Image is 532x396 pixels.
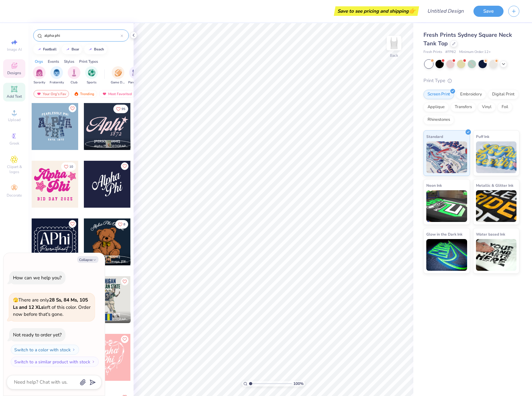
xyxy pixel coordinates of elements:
[390,53,398,58] div: Back
[423,49,442,55] span: Fresh Prints
[388,37,400,49] img: Back
[7,94,22,99] span: Add Text
[476,190,517,222] img: Metallic & Glitter Ink
[94,259,128,264] span: Alpha Phi Omega, [GEOGRAPHIC_DATA][US_STATE]
[79,59,98,64] div: Print Types
[72,348,76,352] img: Switch to a color with stock
[62,45,82,54] button: bear
[426,133,443,140] span: Standard
[94,317,128,322] span: Alpha Phi, [GEOGRAPHIC_DATA][US_STATE]
[478,102,496,112] div: Vinyl
[74,92,79,96] img: trending.gif
[50,66,64,85] div: filter for Fraternity
[69,105,76,112] button: Like
[122,107,125,111] span: 95
[423,115,454,125] div: Rhinestones
[36,69,43,76] img: Sorority Image
[44,32,121,39] input: Try "Alpha"
[69,220,76,228] button: Like
[87,80,97,85] span: Sports
[115,69,122,76] img: Game Day Image
[61,162,76,171] button: Like
[488,90,519,99] div: Digital Print
[35,59,43,64] div: Orgs
[476,141,517,173] img: Puff Ink
[11,345,79,355] button: Switch to a color with stock
[13,332,62,338] div: Not ready to order yet?
[94,48,104,51] div: beach
[11,357,99,367] button: Switch to a similar product with stock
[476,231,505,237] span: Water based Ink
[50,66,64,85] button: filter button
[423,90,454,99] div: Screen Print
[88,48,93,51] img: trend_line.gif
[33,66,46,85] div: filter for Sorority
[68,66,80,85] div: filter for Club
[423,77,519,84] div: Print Type
[102,92,107,96] img: most_fav.gif
[128,66,143,85] div: filter for Parent's Weekend
[34,80,45,85] span: Sorority
[121,335,128,343] button: Like
[65,48,70,51] img: trend_line.gif
[85,66,98,85] button: filter button
[7,70,21,75] span: Designs
[53,69,60,76] img: Fraternity Image
[88,69,95,76] img: Sports Image
[64,59,74,64] div: Styles
[33,45,59,54] button: football
[48,59,59,64] div: Events
[85,66,98,85] div: filter for Sports
[9,141,19,146] span: Greek
[68,66,80,85] button: filter button
[498,102,512,112] div: Foil
[91,360,95,364] img: Switch to a similar product with stock
[128,80,143,85] span: Parent's Weekend
[3,164,25,174] span: Clipart & logos
[111,80,125,85] span: Game Day
[128,66,143,85] button: filter button
[426,231,462,237] span: Glow in the Dark Ink
[426,141,467,173] img: Standard
[71,90,97,98] div: Trending
[8,117,21,122] span: Upload
[451,102,476,112] div: Transfers
[13,297,18,303] span: 🫣
[34,90,69,98] div: Your Org's Fav
[111,66,125,85] div: filter for Game Day
[121,162,128,170] button: Like
[84,45,107,54] button: beach
[7,193,22,198] span: Decorate
[94,139,120,144] span: [PERSON_NAME]
[111,66,125,85] button: filter button
[476,239,517,271] img: Water based Ink
[476,133,489,140] span: Puff Ink
[71,80,78,85] span: Club
[335,6,417,16] div: Save to see pricing and shipping
[36,92,41,96] img: most_fav.gif
[426,182,442,189] span: Neon Ink
[456,90,486,99] div: Embroidery
[473,6,504,17] button: Save
[423,31,512,47] span: Fresh Prints Sydney Square Neck Tank Top
[423,102,449,112] div: Applique
[132,69,139,76] img: Parent's Weekend Image
[123,223,125,226] span: 8
[459,49,491,55] span: Minimum Order: 12 +
[445,49,456,55] span: # FP82
[293,381,304,386] span: 100 %
[121,278,128,285] button: Like
[7,47,22,52] span: Image AI
[422,5,469,17] input: Untitled Design
[72,48,79,51] div: bear
[71,69,78,76] img: Club Image
[94,312,120,317] span: [PERSON_NAME]
[33,66,46,85] button: filter button
[409,7,416,15] span: 👉
[50,80,64,85] span: Fraternity
[94,255,120,259] span: [PERSON_NAME]
[13,297,88,310] strong: 28 Ss, 84 Ms, 105 Ls and 12 XLs
[43,48,57,51] div: football
[37,48,42,51] img: trend_line.gif
[115,220,128,229] button: Like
